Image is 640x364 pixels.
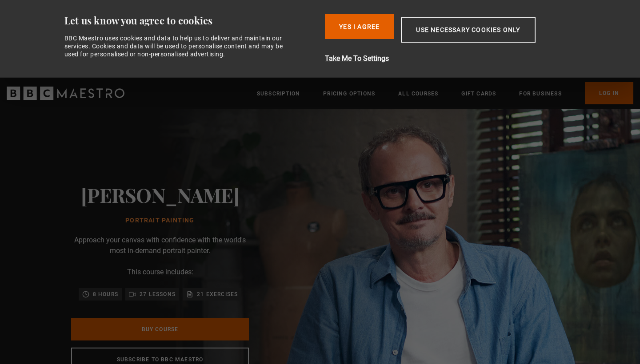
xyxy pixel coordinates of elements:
div: BBC Maestro uses cookies and data to help us to deliver and maintain our services. Cookies and da... [64,34,293,59]
button: Take Me To Settings [325,53,582,64]
a: Buy Course [71,318,249,340]
button: Yes I Agree [325,14,394,39]
a: All Courses [398,89,438,98]
p: Approach your canvas with confidence with the world's most in-demand portrait painter. [71,235,249,256]
button: Use necessary cookies only [401,17,535,43]
a: For business [519,89,561,98]
p: 21 exercises [197,290,238,299]
p: 27 lessons [140,290,176,299]
p: This course includes: [127,267,193,277]
a: Pricing Options [323,89,375,98]
a: Log In [585,82,633,104]
svg: BBC Maestro [7,87,124,100]
a: Gift Cards [461,89,496,98]
p: 8 hours [93,290,118,299]
h2: [PERSON_NAME] [81,183,240,206]
nav: Primary [257,82,633,104]
div: Let us know you agree to cookies [64,14,318,27]
a: Subscription [257,89,300,98]
h1: Portrait Painting [81,217,240,224]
